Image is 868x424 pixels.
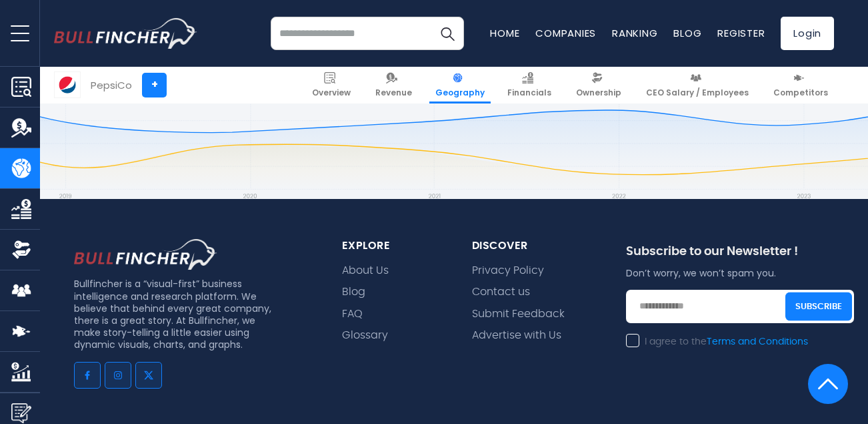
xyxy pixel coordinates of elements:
a: Advertise with Us [472,329,561,342]
p: Don’t worry, we won’t spam you. [626,267,854,279]
span: Revenue [375,87,412,98]
a: Ranking [612,26,657,40]
span: Competitors [773,87,828,98]
img: footer logo [74,239,217,270]
a: Revenue [369,67,418,103]
a: Ownership [570,67,627,103]
a: Contact us [472,286,530,298]
div: Discover [472,239,594,253]
span: Overview [312,87,351,98]
a: About Us [342,264,389,277]
iframe: reCAPTCHA [626,357,829,409]
a: Go to twitter [135,362,162,389]
a: Glossary [342,329,388,342]
a: Privacy Policy [472,264,544,277]
a: Blog [342,286,365,298]
div: PepsiCo [91,77,132,93]
div: Subscribe to our Newsletter ! [626,244,854,266]
span: Geography [435,87,485,98]
a: Financials [501,67,557,103]
a: Login [781,17,834,50]
a: Go to homepage [54,18,197,49]
a: Go to instagram [105,362,131,389]
img: bullfincher logo [54,18,197,49]
img: PEP logo [55,72,80,97]
a: CEO Salary / Employees [640,67,755,103]
span: Ownership [576,87,621,98]
a: Register [717,26,765,40]
a: Go to facebook [74,362,101,389]
a: Geography [429,67,491,103]
a: FAQ [342,308,363,321]
a: Companies [535,26,596,40]
label: I agree to the [626,336,808,348]
div: explore [342,239,440,253]
a: Submit Feedback [472,308,565,321]
a: Blog [673,26,701,40]
button: Subscribe [785,292,852,321]
span: Financials [507,87,551,98]
p: Bullfincher is a “visual-first” business intelligence and research platform. We believe that behi... [74,278,277,351]
a: Competitors [767,67,834,103]
span: CEO Salary / Employees [646,87,749,98]
img: Ownership [11,240,31,260]
button: Search [431,17,464,50]
a: Terms and Conditions [707,337,808,347]
a: Home [490,26,519,40]
a: Overview [306,67,357,103]
a: + [142,73,167,97]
